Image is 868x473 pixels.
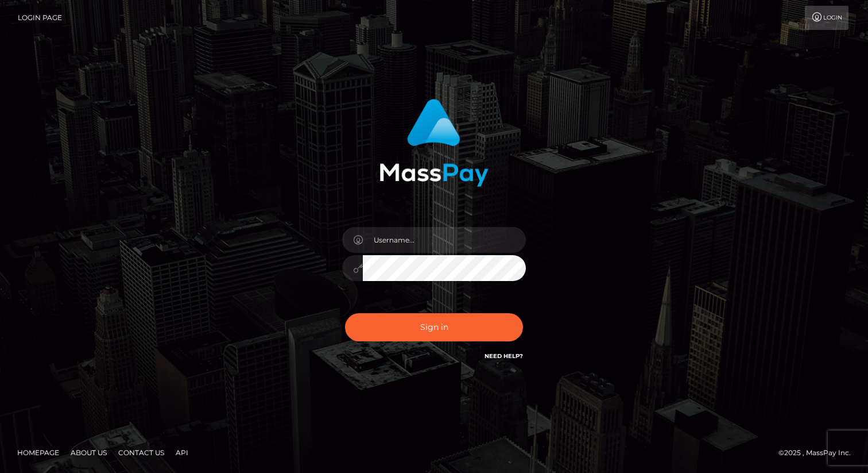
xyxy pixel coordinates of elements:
a: Login Page [18,6,62,30]
a: Homepage [13,444,64,462]
a: Contact Us [114,444,169,462]
a: About Us [66,444,111,462]
a: Need Help? [485,352,523,360]
a: API [171,444,193,462]
img: MassPay Login [379,99,489,187]
button: Sign in [345,313,523,341]
input: Username... [363,227,526,253]
a: Login [805,6,848,30]
div: © 2025 , MassPay Inc. [778,447,859,459]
